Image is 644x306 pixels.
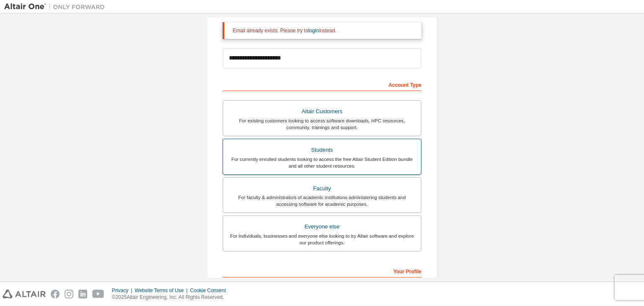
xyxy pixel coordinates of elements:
p: © 2025 Altair Engineering, Inc. All Rights Reserved. [112,294,231,301]
div: Privacy [112,287,135,294]
img: altair_logo.svg [3,290,46,298]
img: linkedin.svg [78,290,87,298]
div: For currently enrolled students looking to access the free Altair Student Edition bundle and all ... [228,156,416,169]
div: For faculty & administrators of academic institutions administering students and accessing softwa... [228,194,416,207]
div: Email already exists. Please try to instead. [233,27,415,34]
div: Website Terms of Use [135,287,190,294]
div: Everyone else [228,221,416,233]
div: Students [228,144,416,156]
img: youtube.svg [92,290,104,298]
a: login [308,28,319,34]
div: Your Profile [223,264,421,277]
div: For individuals, businesses and everyone else looking to try Altair software and explore our prod... [228,233,416,246]
img: Altair One [4,3,109,11]
div: Altair Customers [228,106,416,117]
div: Account Type [223,78,421,91]
div: Cookie Consent [190,287,231,294]
div: For existing customers looking to access software downloads, HPC resources, community, trainings ... [228,117,416,131]
img: facebook.svg [51,290,60,298]
img: instagram.svg [65,290,73,298]
div: Faculty [228,183,416,194]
